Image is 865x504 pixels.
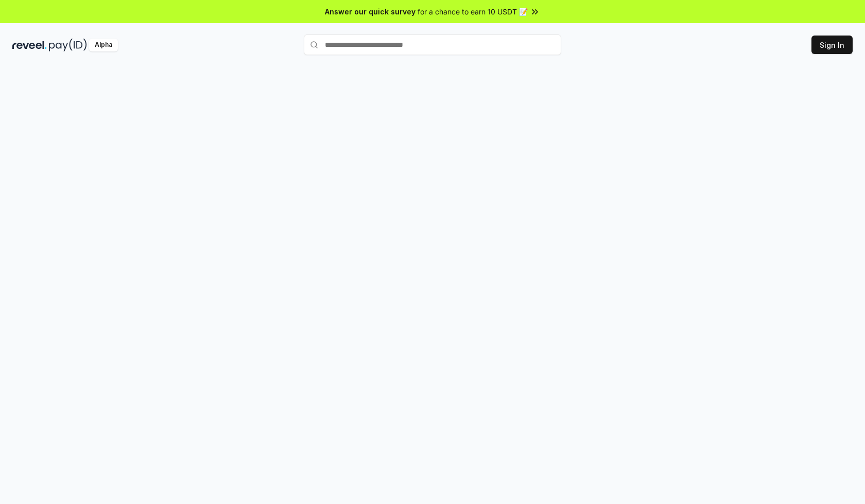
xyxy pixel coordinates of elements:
[418,6,528,17] span: for a chance to earn 10 USDT 📝
[12,39,47,51] img: reveel_dark
[811,36,853,54] button: Sign In
[89,39,118,51] div: Alpha
[49,39,87,51] img: pay_id
[325,6,416,17] span: Answer our quick survey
